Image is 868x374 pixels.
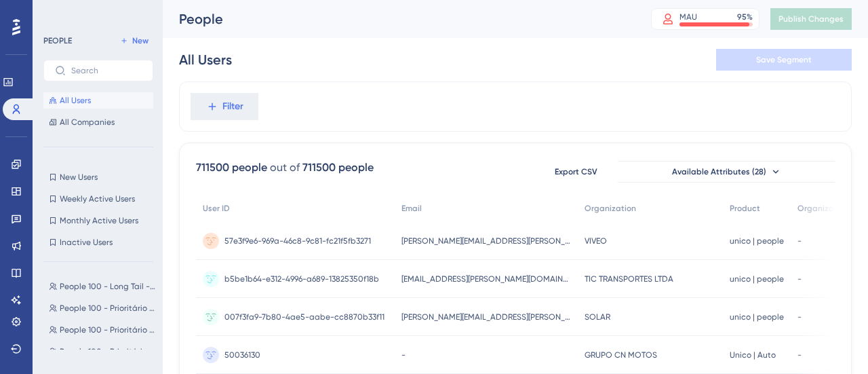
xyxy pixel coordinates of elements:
span: Publish Changes [778,14,844,24]
div: All Users [179,50,232,69]
span: Monthly Active Users [60,215,138,226]
button: Monthly Active Users [43,212,153,229]
span: Export CSV [555,166,597,177]
span: Weekly Active Users [60,193,135,204]
span: - [797,274,802,284]
button: Export CSV [542,161,610,183]
span: Available Attributes (28) [672,166,766,177]
button: People 100 - Prioritário - [PERSON_NAME] [43,343,161,360]
input: Search [71,66,142,75]
span: [EMAIL_ADDRESS][PERSON_NAME][DOMAIN_NAME] [401,274,571,284]
div: MAU [679,12,697,22]
span: GRUPO CN MOTOS [585,350,657,360]
span: Inactive Users [60,237,113,248]
span: unico | people [730,312,784,322]
div: People [179,10,617,29]
div: 711500 people [196,160,267,176]
span: Save Segment [756,54,812,65]
span: New Users [60,172,98,183]
span: 57e3f9e6-969a-46c8-9c81-fc21f5fb3271 [224,236,371,246]
span: - [797,312,802,322]
span: All Users [60,95,91,106]
span: - [797,236,802,246]
span: - [797,350,802,360]
span: [PERSON_NAME][EMAIL_ADDRESS][PERSON_NAME][DOMAIN_NAME] [401,236,571,246]
span: People 100 - Prioritário - [PERSON_NAME] [60,346,156,357]
span: unico | people [730,274,784,284]
button: All Companies [43,114,153,130]
span: New [132,35,149,46]
button: Save Segment [716,49,852,71]
span: 007f3fa9-7b80-4ae5-aabe-cc8870b33f11 [224,312,384,322]
span: VIVEO [585,236,607,246]
button: Filter [191,93,258,120]
button: Weekly Active Users [43,191,153,207]
button: Available Attributes (28) [618,161,835,183]
span: SOLAR [585,312,610,322]
span: Unico | Auto [730,350,776,360]
span: Email [401,203,422,214]
span: - [401,350,406,360]
span: User ID [203,203,230,214]
span: People 100 - Prioritário - [PERSON_NAME] [PERSON_NAME] [60,324,156,335]
span: [PERSON_NAME][EMAIL_ADDRESS][PERSON_NAME][DOMAIN_NAME] [401,312,571,322]
div: out of [270,160,300,176]
span: Filter [222,98,243,115]
span: People 100 - Long Tail - [PERSON_NAME] [60,281,156,292]
div: 95 % [737,12,753,22]
button: New Users [43,169,153,185]
button: All Users [43,92,153,109]
button: People 100 - Prioritário - [PERSON_NAME] [PERSON_NAME] [43,322,161,338]
span: Organization [585,203,636,214]
span: All Companies [60,117,115,128]
span: TIC TRANSPORTES LTDA [585,274,673,284]
button: People 100 - Long Tail - [PERSON_NAME] [43,278,161,295]
button: People 100 - Prioritário - [PERSON_NAME] [43,300,161,316]
button: New [115,33,153,49]
span: People 100 - Prioritário - [PERSON_NAME] [60,303,156,314]
span: unico | people [730,236,784,246]
span: b5be1b64-e312-4996-a689-13825350f18b [224,274,379,284]
span: 50036130 [224,350,260,360]
button: Publish Changes [770,8,852,30]
span: Product [730,203,760,214]
button: Inactive Users [43,234,153,250]
div: 711500 people [302,160,374,176]
div: PEOPLE [43,35,72,46]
